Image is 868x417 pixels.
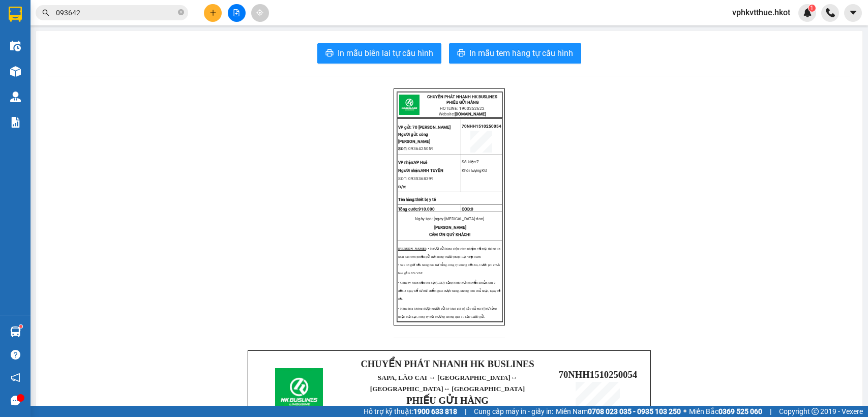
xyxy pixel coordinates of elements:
[398,185,406,189] span: Đ/c:
[209,9,217,16] span: plus
[418,207,435,212] span: 910.000
[398,247,426,250] strong: [PERSON_NAME]
[398,281,500,301] span: • Công ty hoàn tiền thu hộ (COD) bằng hình thức chuyển khoản sau 2 đến 3 ngày kể từ thời điểm gia...
[476,160,479,164] span: 7
[434,225,466,230] span: [PERSON_NAME]
[398,160,427,165] span: VP Huế
[770,406,771,417] span: |
[462,124,501,129] span: 70NHH1510250054
[849,8,858,17] span: caret-down
[228,4,246,22] button: file-add
[408,146,434,151] span: 0936425059
[474,406,553,417] span: Cung cấp máy in - giấy in:
[469,47,573,59] span: In mẫu tem hàng tự cấu hình
[449,43,581,64] button: printerIn mẫu tem hàng tự cấu hình
[406,395,489,406] strong: PHIẾU GỬI HÀNG
[398,132,418,137] span: Người gửi:
[10,92,21,102] img: warehouse-icon
[412,125,451,130] span: 70 [PERSON_NAME]
[415,217,484,221] span: Ngày tạo: [ngay-[MEDICAL_DATA]-don]
[398,168,443,173] span: ANH TUYẾN
[398,125,411,130] span: VP gửi:
[398,146,407,151] strong: SĐT:
[559,369,637,380] span: 70NHH1510250054
[465,406,466,417] span: |
[398,197,436,202] strong: Tên hàng:
[556,406,681,417] span: Miền Nam
[11,396,20,405] span: message
[440,106,485,111] span: HOTLINE: 1900252622
[427,95,497,99] strong: CHUYỂN PHÁT NHANH HK BUSLINES
[683,409,686,413] span: ⚪️
[844,4,862,22] button: caret-down
[398,307,497,318] span: • Hàng hóa không được người gửi kê khai giá trị đầy đủ mà bị hư hỏng hoặc thất lạc, công ty bồi t...
[446,100,478,105] strong: PHIẾU GỬI HÀNG
[398,207,435,212] span: Tổng cước:
[398,168,421,173] span: Người nhận:
[443,385,525,393] span: ↔ [GEOGRAPHIC_DATA]
[719,407,762,415] strong: 0369 525 060
[317,43,441,64] button: printerIn mẫu biên lai tự cấu hình
[812,408,819,415] span: copyright
[178,9,184,15] span: close-circle
[457,49,465,58] span: printer
[429,232,470,237] span: CẢM ƠN QUÝ KHÁCH!
[275,368,323,416] img: logo
[413,407,457,415] strong: 1900 633 818
[588,407,681,415] strong: 0708 023 035 - 0935 103 250
[370,374,525,393] span: ↔ [GEOGRAPHIC_DATA]
[455,112,486,116] strong: [DOMAIN_NAME]
[689,406,762,417] span: Miền Bắc
[56,7,176,18] input: Tìm tên, số ĐT hoặc mã đơn
[370,374,525,393] span: SAPA, LÀO CAI ↔ [GEOGRAPHIC_DATA]
[439,112,486,116] span: Website:
[338,47,433,59] span: In mẫu biên lai tự cấu hình
[398,247,500,258] span: : • Người gửi hàng chịu trách nhiệm về mọi thông tin khai báo trên phiếu gửi đơn hàng trước pháp ...
[11,373,20,382] span: notification
[462,207,473,212] span: COD:
[398,263,500,275] span: • Sau 48 giờ nếu hàng hóa hư hỏng công ty không đền bù, Cước phí chưa bao gồm 8% VAT.
[810,5,814,12] span: 1
[42,9,49,16] span: search
[809,5,816,12] sup: 1
[251,4,269,22] button: aim
[11,350,20,360] span: question-circle
[10,117,21,128] img: solution-icon
[10,326,21,337] img: warehouse-icon
[10,66,21,77] img: warehouse-icon
[803,8,812,17] img: icon-new-feature
[826,8,835,17] img: phone-icon
[482,168,487,173] span: KG
[325,49,334,58] span: printer
[10,41,21,51] img: warehouse-icon
[398,176,434,181] span: SĐT: 0935368399
[462,160,479,164] span: Số kiện:
[462,168,482,173] span: Khối lượng
[9,7,22,22] img: logo-vxr
[178,8,184,18] span: close-circle
[364,406,457,417] span: Hỗ trợ kỹ thuật:
[724,6,798,19] span: vphkvtthue.hkot
[204,4,222,22] button: plus
[471,207,473,212] span: 0
[233,9,240,16] span: file-add
[19,325,22,328] sup: 1
[399,95,420,115] img: logo
[256,9,263,16] span: aim
[361,359,534,369] strong: CHUYỂN PHÁT NHANH HK BUSLINES
[415,197,436,202] span: thiết bị y tế
[398,160,414,165] span: VP nhận:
